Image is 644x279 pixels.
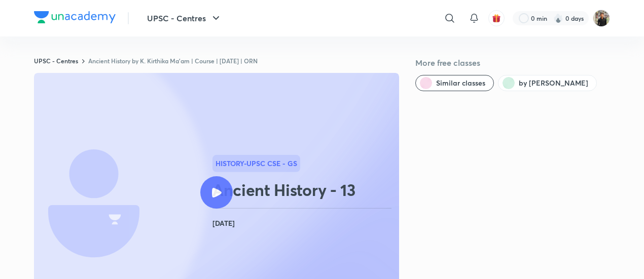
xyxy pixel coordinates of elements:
a: Company Logo [34,11,116,26]
h5: More free classes [415,57,610,69]
button: by K Kirthika [498,75,597,91]
h2: Ancient History - 13 [212,180,395,200]
span: by K Kirthika [519,78,588,88]
h4: [DATE] [212,217,395,230]
img: Company Logo [34,11,116,23]
span: Similar classes [436,78,485,88]
img: avatar [492,14,501,23]
button: Similar classes [415,75,494,91]
a: UPSC - Centres [34,57,78,65]
img: Yudhishthir [593,10,610,27]
button: UPSC - Centres [141,8,228,28]
button: avatar [488,10,505,26]
img: streak [553,13,563,23]
a: Ancient History by K. Kirthika Ma'am | Course | [DATE] | ORN [88,57,258,65]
